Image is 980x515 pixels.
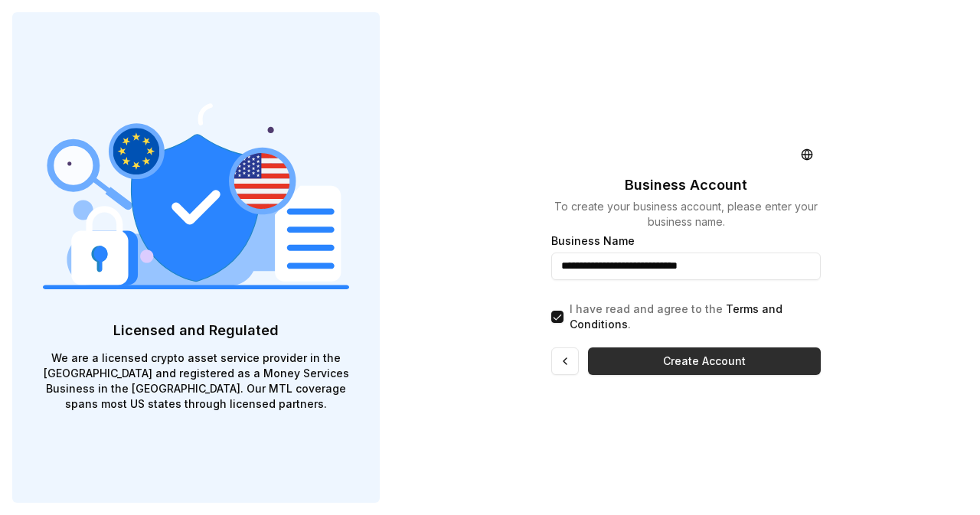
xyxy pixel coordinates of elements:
[43,320,349,341] p: Licensed and Regulated
[625,174,747,196] p: Business Account
[588,347,821,375] button: Create Account
[570,302,821,332] p: I have read and agree to the .
[570,302,782,331] a: Terms and Conditions
[551,199,821,230] p: To create your business account, please enter your business name.
[43,350,349,412] p: We are a licensed crypto asset service provider in the [GEOGRAPHIC_DATA] and registered as a Mone...
[551,236,821,246] p: Business Name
